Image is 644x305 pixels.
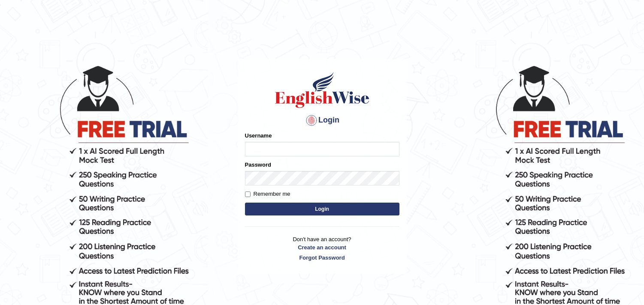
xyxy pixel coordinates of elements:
button: Login [245,203,399,215]
a: Create an account [245,243,399,251]
p: Don't have an account? [245,235,399,262]
h4: Login [245,114,399,127]
img: Logo of English Wise sign in for intelligent practice with AI [273,71,371,109]
label: Username [245,132,272,140]
a: Forgot Password [245,254,399,262]
label: Remember me [245,190,290,198]
input: Remember me [245,191,251,197]
label: Password [245,161,271,169]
